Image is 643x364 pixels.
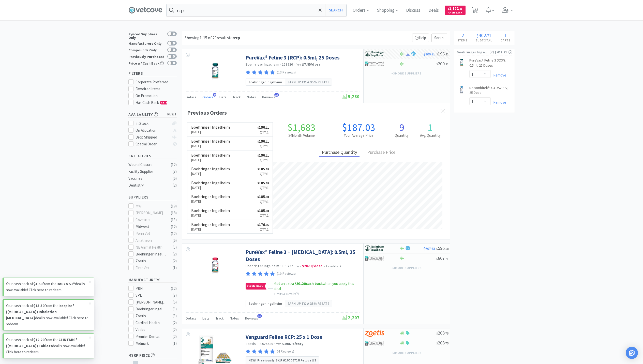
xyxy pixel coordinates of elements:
div: Open Intercom Messenger [626,347,638,359]
img: acf9800cf92a419f80f96babf14910fd_404530.png [457,59,467,67]
span: Boehringer Ingelheim [248,79,282,85]
div: ( 1 ) [173,340,177,346]
div: ( 5 ) [173,244,177,250]
a: Boehringer Ingelheim [246,62,279,67]
p: [DATE] [191,213,230,218]
img: a673e5ab4e5e497494167fe422e9a3ab.png [365,329,384,337]
p: Qty: 1 [257,213,269,218]
span: $ [257,126,259,129]
img: 4dd14cff54a648ac9e977f0c5da9bc2e_5.png [365,339,384,347]
img: 4dd14cff54a648ac9e977f0c5da9bc2e_5.png [365,60,384,68]
p: [DATE] [191,199,230,204]
span: Has Cash Back [136,100,167,105]
span: 9,280 [342,94,360,99]
span: 2 [461,32,464,38]
span: . 38 [265,209,269,213]
span: $ [477,33,478,38]
span: . 75 [445,331,448,335]
div: Purchase Quantity [319,149,360,157]
span: $ [448,7,449,10]
div: Facility Supplies [128,169,170,175]
span: 196 [436,51,448,57]
span: 200 [436,61,448,67]
a: Boehringer Ingelheim$176.55 [187,234,273,248]
h5: Filters [128,70,177,76]
h1: $187.03 [330,122,387,132]
h4: Carts [497,38,515,43]
h6: Boehringer Ingelheim [191,208,230,213]
span: for [229,35,240,40]
input: Search by item, sku, manufacturer, ingredient, size... [167,4,346,16]
span: Reviews [262,95,275,99]
span: with cash back [323,264,341,268]
span: Details [186,95,196,99]
div: . [472,33,497,38]
span: . 21 [265,154,269,157]
span: Track [216,316,224,321]
p: Your cash back of from the deal is now available! Click here to redeem. [6,303,89,327]
a: PureVax® Feline 3 (RCP): 0.5ml, 25 Doses [246,54,340,61]
span: $ [257,209,259,213]
div: Covetrus [136,217,167,223]
button: Search [325,4,346,16]
span: Reviews [245,316,258,321]
span: Orders [202,95,213,99]
div: Purchase Price [365,149,398,157]
div: ( 6 ) [173,237,177,244]
span: ( 2 ) [489,50,495,55]
div: ( 2 ) [173,258,177,264]
span: Cash Back [246,283,265,289]
div: In Stock [136,120,169,127]
div: ( 12 ) [171,224,177,230]
span: $ [257,195,259,199]
span: Details [186,316,196,321]
div: Synced Suppliers Only [128,32,165,39]
strong: $3.60 [33,281,42,286]
p: (13 Reviews) [277,70,296,75]
img: b06a68a821de4251be7ecd6e41982a13_335433.png [199,54,232,87]
a: Deals [426,8,441,13]
a: Boehringer IngelheimEarn up to a 35% rebate [246,300,332,307]
h5: Availability [128,112,177,117]
div: Previous Orders [187,108,445,117]
p: (10 Reviews) [277,271,296,277]
button: +3more suppliers [389,349,424,356]
div: Drop Shipped [136,134,169,140]
h2: Your Average Price [330,132,387,139]
span: $ [257,140,259,143]
strong: $15.50 [33,303,44,308]
span: 1,152 [448,6,462,11]
h1: 9 [387,122,416,132]
div: Favorited Items [136,86,177,92]
span: from [276,342,281,346]
div: [PERSON_NAME] Supply Services [136,299,167,305]
strong: $7.85 / dose [302,62,321,67]
div: ( 19 ) [171,203,177,209]
span: · [294,62,295,67]
span: reset [167,112,177,117]
div: ( 12 ) [171,231,177,237]
span: $ [436,247,438,251]
div: ( 2 ) [173,251,177,257]
span: from [296,63,301,66]
strong: rcp [234,35,240,40]
div: [PERSON_NAME] [136,210,167,216]
p: Qty: 1 [257,199,269,204]
span: 196 [257,153,269,158]
img: 5c7071647acc44d5be77ddbf822e3cb4_486991.png [457,86,467,95]
span: 2,207 [342,315,360,321]
span: 10 [257,314,262,318]
div: On Allocation [136,127,169,133]
a: PureVax® Feline 3 + [MEDICAL_DATA]: 0.5ml, 25 Doses [246,249,358,263]
span: . 95 [459,7,462,10]
h6: Boehringer Ingelheim [191,153,230,157]
span: $ [257,223,259,227]
p: Qty: 1 [257,143,269,149]
h5: Manufacturers [128,277,177,283]
div: Previously Purchased [128,54,165,58]
div: ( 2 ) [173,327,177,333]
h6: Boehringer Ingelheim [191,222,230,226]
div: MWI [136,203,167,209]
div: ( 13 ) [171,217,177,223]
h2: Avg Quantity [416,132,445,139]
